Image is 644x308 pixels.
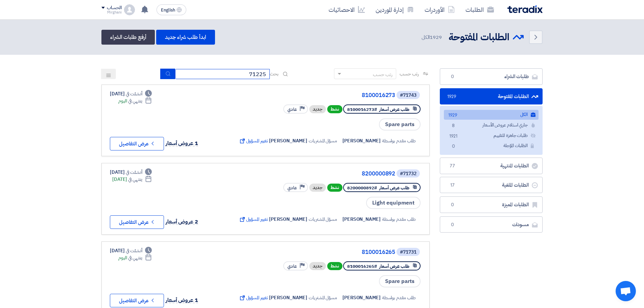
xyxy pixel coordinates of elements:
[166,218,198,226] span: 2 عروض أسعار
[440,216,543,233] a: مسودات0
[440,196,543,213] a: الطلبات المميزة0
[128,97,142,104] span: ينتهي في
[269,137,307,144] span: [PERSON_NAME]
[107,5,121,11] div: الحساب
[347,263,377,269] span: #8100016265
[440,158,543,174] a: الطلبات المنتهية77
[101,30,155,45] a: أرفع طلبات الشراء
[440,68,543,85] a: طلبات الشراء0
[507,5,543,13] img: Teradix logo
[118,254,152,261] div: اليوم
[444,120,539,130] a: جاري استلام عروض الأسعار
[444,110,539,120] a: الكل
[269,216,307,223] span: [PERSON_NAME]
[239,137,268,144] span: تغيير المسؤول
[448,163,456,169] span: 77
[156,30,215,45] a: ابدأ طلب شراء جديد
[309,137,337,144] span: مسؤل المشتريات
[157,4,186,15] button: English
[373,71,392,78] div: رتب حسب
[370,2,419,18] a: إدارة الموردين
[287,106,297,113] span: عادي
[269,294,307,301] span: [PERSON_NAME]
[449,122,457,129] span: 8
[124,4,135,15] img: profile_test.png
[327,184,342,192] span: نشط
[448,93,456,100] span: 1929
[400,70,419,77] span: رتب حسب
[166,139,198,147] span: 1 عروض أسعار
[309,216,337,223] span: مسؤل المشتريات
[260,92,395,98] a: 8100016273
[110,90,152,97] div: [DATE]
[616,281,636,301] div: Open chat
[449,31,509,44] h2: الطلبات المفتوحة
[379,106,409,113] span: طلب عرض أسعار
[110,169,152,176] div: [DATE]
[448,182,456,189] span: 17
[309,294,337,301] span: مسؤل المشتريات
[440,177,543,193] a: الطلبات الملغية17
[309,262,326,270] div: جديد
[382,294,416,301] span: طلب مقدم بواسطة
[239,294,268,301] span: تغيير المسؤول
[460,2,499,18] a: الطلبات
[379,118,421,131] span: Spare parts
[444,141,539,151] a: الطلبات المؤجلة
[379,263,409,269] span: طلب عرض أسعار
[347,106,377,113] span: #8100016273
[419,2,460,18] a: الأوردرات
[366,197,421,209] span: Light equipment
[110,294,164,307] button: عرض التفاصيل
[444,131,539,141] a: طلبات جاهزة للتقييم
[287,185,297,191] span: عادي
[449,133,457,140] span: 1921
[342,294,381,301] span: [PERSON_NAME]
[110,137,164,150] button: عرض التفاصيل
[118,97,152,104] div: اليوم
[379,275,421,287] span: Spare parts
[379,185,409,191] span: طلب عرض أسعار
[112,176,152,183] div: [DATE]
[110,247,152,254] div: [DATE]
[327,262,342,270] span: نشط
[449,112,457,119] span: 1929
[126,90,142,97] span: أنشئت في
[323,2,370,18] a: الاحصائيات
[287,263,297,269] span: عادي
[309,184,326,192] div: جديد
[126,169,142,176] span: أنشئت في
[430,33,442,41] span: 1929
[400,250,416,255] div: #71731
[110,215,164,229] button: عرض التفاصيل
[448,221,456,228] span: 0
[448,202,456,208] span: 0
[128,254,142,261] span: ينتهي في
[449,143,457,150] span: 0
[126,247,142,254] span: أنشئت في
[161,8,175,13] span: English
[175,69,270,79] input: ابحث بعنوان أو رقم الطلب
[440,88,543,105] a: الطلبات المفتوحة1929
[260,171,395,177] a: 8200000892
[239,216,268,223] span: تغيير المسؤول
[270,70,279,77] span: بحث
[400,171,416,176] div: #71732
[400,93,416,98] div: #71743
[101,10,121,14] div: Mirghani
[382,216,416,223] span: طلب مقدم بواسطة
[260,249,395,255] a: 8100016265
[382,137,416,144] span: طلب مقدم بواسطة
[347,185,377,191] span: #8200000892
[166,296,198,304] span: 1 عروض أسعار
[128,176,142,183] span: ينتهي في
[342,216,381,223] span: [PERSON_NAME]
[309,105,326,113] div: جديد
[327,105,342,113] span: نشط
[422,33,443,41] span: الكل
[342,137,381,144] span: [PERSON_NAME]
[448,73,456,80] span: 0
